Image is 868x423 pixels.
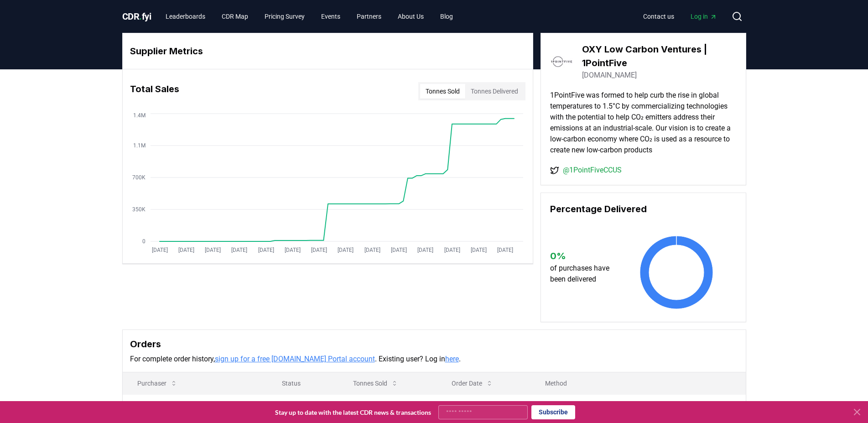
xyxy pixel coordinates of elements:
[311,247,327,253] tspan: [DATE]
[205,247,221,253] tspan: [DATE]
[444,247,460,253] tspan: [DATE]
[417,247,433,253] tspan: [DATE]
[563,165,622,176] a: @1PointFiveCCUS
[550,50,573,73] img: OXY Low Carbon Ventures | 1PointFive-logo
[133,142,146,149] tspan: 1.1M
[433,8,460,25] a: Blog
[364,247,380,253] tspan: [DATE]
[132,206,146,213] tspan: 350K
[231,247,247,253] tspan: [DATE]
[130,337,738,351] h3: Orders
[257,8,312,25] a: Pricing Survey
[445,355,459,363] a: here
[346,374,405,392] button: Tonnes Sold
[338,394,437,419] td: 10,000
[550,202,737,216] h3: Percentage Delivered
[130,374,185,392] button: Purchaser
[444,374,500,392] button: Order Date
[284,247,300,253] tspan: [DATE]
[582,42,737,70] h3: OXY Low Carbon Ventures | 1PointFive
[636,8,724,25] nav: Main
[691,12,717,21] span: Log in
[338,247,353,253] tspan: [DATE]
[390,247,406,253] tspan: [DATE]
[133,112,146,119] tspan: 1.4M
[275,379,331,388] p: Status
[214,8,255,25] a: CDR Map
[683,8,724,25] a: Log in
[122,11,151,22] span: CDR fyi
[497,247,513,253] tspan: [DATE]
[123,394,268,419] td: Palo Alto Networks
[178,247,194,253] tspan: [DATE]
[139,11,142,22] span: .
[390,8,431,25] a: About Us
[151,247,167,253] tspan: [DATE]
[636,8,681,25] a: Contact us
[122,10,151,23] a: CDR.fyi
[130,44,525,58] h3: Supplier Metrics
[130,82,179,100] h3: Total Sales
[538,379,738,388] p: Method
[314,8,348,25] a: Events
[465,84,524,99] button: Tonnes Delivered
[582,70,637,81] a: [DOMAIN_NAME]
[550,249,618,263] h3: 0 %
[215,355,375,363] a: sign up for a free [DOMAIN_NAME] Portal account
[349,8,389,25] a: Partners
[158,8,460,25] nav: Main
[132,174,146,181] tspan: 700K
[550,263,618,285] p: of purchases have been delivered
[142,238,146,245] tspan: 0
[470,247,486,253] tspan: [DATE]
[550,90,737,156] p: 1PointFive was formed to help curb the rise in global temperatures to 1.5°C by commercializing te...
[258,247,274,253] tspan: [DATE]
[420,84,465,99] button: Tonnes Sold
[130,354,738,365] p: For complete order history, . Existing user? Log in .
[437,394,530,419] td: [DATE]
[158,8,213,25] a: Leaderboards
